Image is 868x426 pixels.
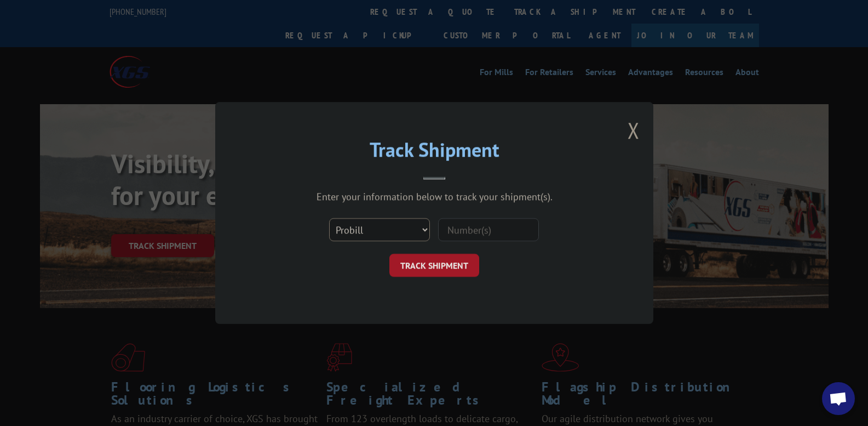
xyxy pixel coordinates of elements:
div: Open chat [822,382,855,415]
input: Number(s) [438,218,539,241]
button: TRACK SHIPMENT [389,254,479,277]
div: Enter your information below to track your shipment(s). [270,190,599,203]
button: Close modal [628,116,640,145]
h2: Track Shipment [270,142,599,163]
